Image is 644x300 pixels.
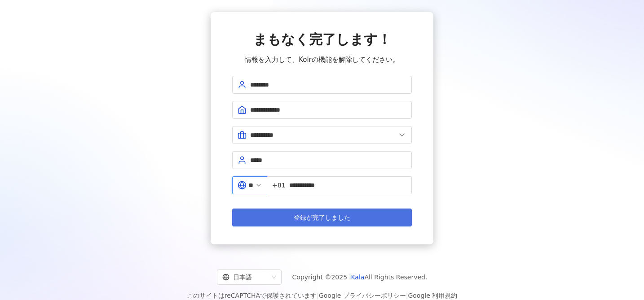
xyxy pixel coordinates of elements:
[245,54,399,65] span: 情報を入力して、Kolrの機能を解除してください。
[222,270,268,284] div: 日本語
[317,292,319,299] span: |
[349,274,365,281] a: iKala
[294,214,350,221] span: 登録が完了しました
[253,31,391,47] span: まもなく完了します！
[292,272,428,283] span: Copyright © 2025 All Rights Reserved.
[272,180,286,190] span: +81
[408,292,457,299] a: Google 利用規約
[406,292,408,299] span: |
[232,209,412,226] button: 登録が完了しました
[319,292,406,299] a: Google プライバシーポリシー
